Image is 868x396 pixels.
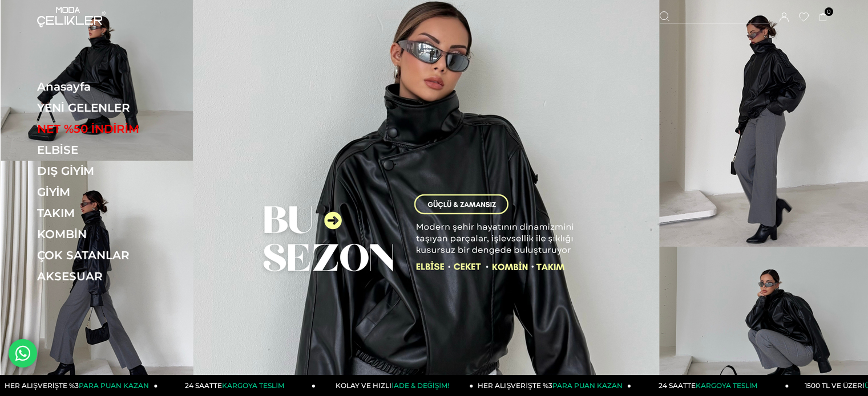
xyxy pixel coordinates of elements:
[37,185,194,199] a: GİYİM
[158,375,316,396] a: 24 SAATTEKARGOYA TESLİM
[222,381,284,390] span: KARGOYA TESLİM
[391,381,449,390] span: İADE & DEĞİŞİM!
[552,381,623,390] span: PARA PUAN KAZAN
[37,227,194,241] a: KOMBİN
[37,101,194,115] a: YENİ GELENLER
[37,143,194,157] a: ELBİSE
[37,164,194,178] a: DIŞ GİYİM
[825,7,833,16] span: 0
[819,13,827,22] a: 0
[37,7,106,27] img: logo
[79,381,149,390] span: PARA PUAN KAZAN
[37,206,194,220] a: TAKIM
[37,80,194,93] a: Anasayfa
[696,381,757,390] span: KARGOYA TESLİM
[631,375,789,396] a: 24 SAATTEKARGOYA TESLİM
[37,270,194,283] a: AKSESUAR
[474,375,632,396] a: HER ALIŞVERİŞTE %3PARA PUAN KAZAN
[37,122,194,136] a: NET %50 İNDİRİM
[316,375,474,396] a: KOLAY VE HIZLIİADE & DEĞİŞİM!
[37,248,194,262] a: ÇOK SATANLAR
